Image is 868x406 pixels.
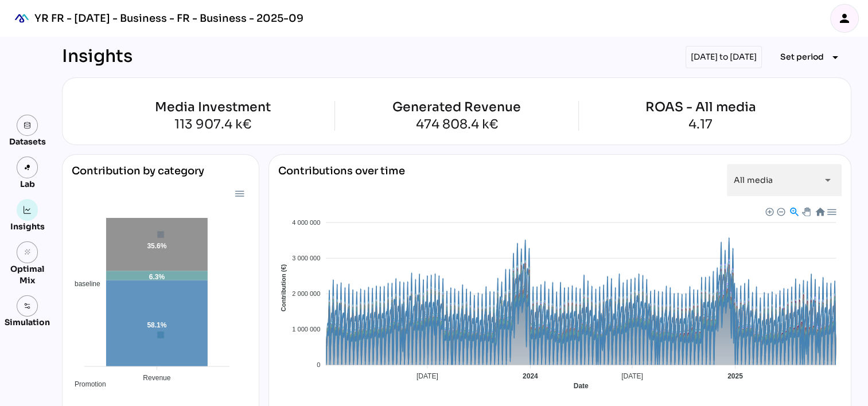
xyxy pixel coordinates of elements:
div: Zoom In [765,207,773,215]
div: Media Investment [91,101,334,114]
tspan: 2 000 000 [292,290,320,297]
i: person [838,11,851,25]
i: arrow_drop_down [828,50,842,64]
text: Date [574,382,589,390]
tspan: 2024 [523,372,538,380]
div: 474 808.4 k€ [392,118,521,131]
tspan: 2025 [727,372,743,380]
img: lab.svg [24,163,32,171]
div: Menu [826,206,836,216]
div: Insights [10,221,45,232]
div: mediaROI [9,6,34,31]
span: Set period [780,50,824,64]
img: graph.svg [24,206,32,214]
div: Panning [802,208,809,214]
tspan: Revenue [143,374,170,382]
div: Insights [62,46,133,68]
div: Optimal Mix [5,263,50,286]
span: baseline [66,280,100,288]
i: arrow_drop_down [821,173,835,187]
button: Expand "Set period" [771,47,851,68]
tspan: 0 [317,361,320,368]
div: Selection Zoom [789,206,799,216]
div: Lab [15,178,40,190]
div: Zoom Out [776,207,784,215]
div: Contributions over time [278,164,405,196]
tspan: 3 000 000 [292,255,320,261]
div: 4.17 [645,118,756,131]
tspan: [DATE] [417,372,438,380]
i: grain [24,248,32,256]
tspan: [DATE] [621,372,643,380]
div: 113 907.4 k€ [91,118,334,131]
div: Menu [234,188,244,198]
span: All media [734,175,773,185]
img: settings.svg [24,302,32,310]
div: Reset Zoom [815,206,824,216]
span: Promotion [66,380,106,388]
div: ROAS - All media [645,101,756,114]
tspan: 1 000 000 [292,326,320,333]
div: [DATE] to [DATE] [686,46,762,68]
text: Contribution (€) [280,264,287,311]
div: Datasets [9,136,46,147]
tspan: 4 000 000 [292,219,320,226]
div: Contribution by category [72,164,250,187]
div: Simulation [5,317,50,328]
img: data.svg [24,122,32,130]
div: YR FR - [DATE] - Business - FR - Business - 2025-09 [34,11,303,25]
div: Generated Revenue [392,101,521,114]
